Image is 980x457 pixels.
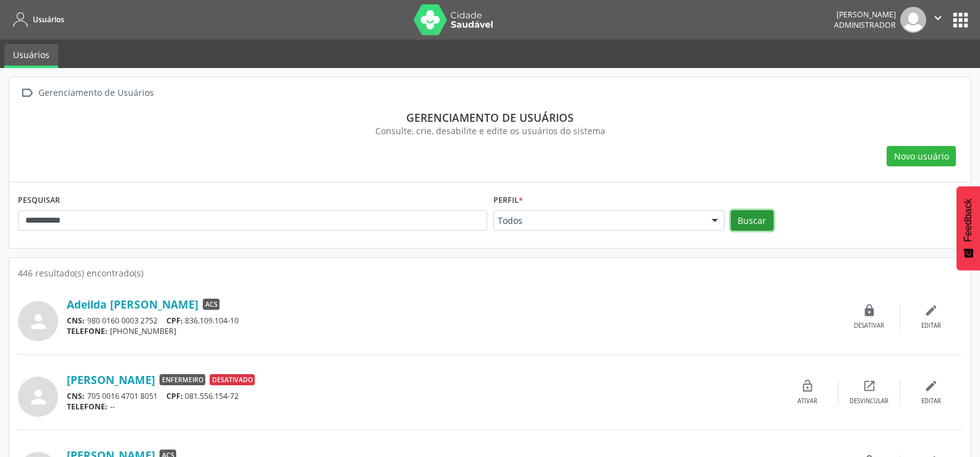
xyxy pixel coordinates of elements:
[27,111,953,124] div: Gerenciamento de usuários
[834,9,896,20] div: [PERSON_NAME]
[850,397,888,406] div: Desvincular
[67,315,838,326] div: 980 0160 0003 2752 836.109.104-10
[67,326,108,336] span: TELEFONE:
[18,84,156,102] a:  Gerenciamento de Usuários
[926,7,950,33] button: 
[798,397,817,406] div: Ativar
[203,299,219,310] span: ACS
[854,322,884,330] div: Desativar
[67,401,108,412] span: TELEFONE:
[498,215,699,227] span: Todos
[801,379,814,393] i: lock_open
[67,391,777,401] div: 705 0016 4701 8051 081.556.154-72
[863,304,876,317] i: lock
[67,315,85,326] span: CNS:
[67,297,198,311] a: Adeilda [PERSON_NAME]
[931,11,945,25] i: 
[18,84,36,102] i: 
[18,267,962,280] div: 446 resultado(s) encontrado(s)
[921,397,941,406] div: Editar
[67,326,838,336] div: [PHONE_NUMBER]
[67,401,777,412] div: --
[67,373,155,387] a: [PERSON_NAME]
[493,191,523,210] label: Perfil
[921,322,941,330] div: Editar
[27,386,49,408] i: person
[9,9,64,30] a: Usuários
[863,379,876,393] i: open_in_new
[67,391,85,401] span: CNS:
[900,7,926,33] img: img
[4,44,58,68] a: Usuários
[731,210,773,231] button: Buscar
[210,374,255,385] span: Desativado
[887,146,956,167] button: Novo usuário
[924,304,938,317] i: edit
[36,84,156,102] div: Gerenciamento de Usuários
[950,9,971,31] button: apps
[963,199,974,242] span: Feedback
[18,191,60,210] label: PESQUISAR
[166,391,183,401] span: CPF:
[894,150,949,163] span: Novo usuário
[957,186,980,270] button: Feedback - Mostrar pesquisa
[27,124,953,137] div: Consulte, crie, desabilite e edite os usuários do sistema
[166,315,183,326] span: CPF:
[834,20,896,30] span: Administrador
[924,379,938,393] i: edit
[27,310,49,333] i: person
[160,374,205,385] span: Enfermeiro
[33,14,64,25] span: Usuários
